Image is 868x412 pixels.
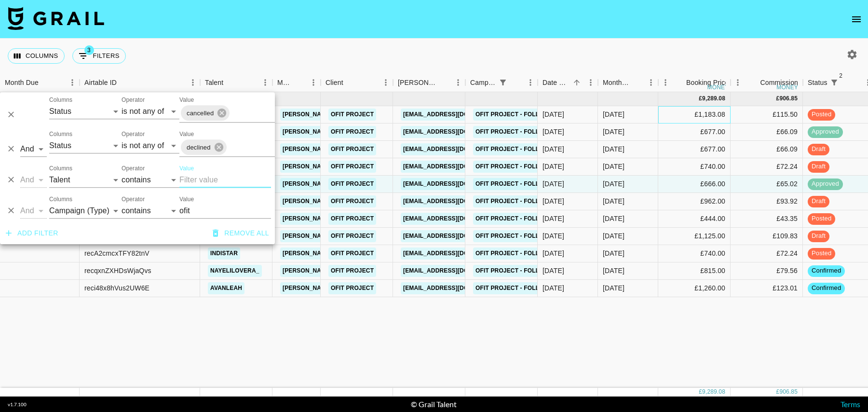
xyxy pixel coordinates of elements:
div: 1 active filter [496,76,510,89]
div: £666.00 [658,176,731,193]
button: Menu [186,75,200,90]
div: Manager [272,73,321,92]
div: 9,289.08 [702,388,725,396]
div: £72.24 [731,158,803,176]
div: 906.85 [779,388,798,396]
input: Filter value [179,203,271,219]
a: [PERSON_NAME][EMAIL_ADDRESS][DOMAIN_NAME] [280,195,437,207]
div: Month Due [603,73,630,92]
a: Ofit Project - Follow Me Sound Promo [473,195,609,207]
a: Ofit Project [328,247,376,260]
a: Ofit Project - Follow Me Sound Promo [473,247,609,260]
a: Ofit Project - Follow Me Sound Promo [473,265,609,277]
button: Menu [451,75,465,90]
a: [EMAIL_ADDRESS][DOMAIN_NAME] [401,265,509,277]
div: £66.09 [731,124,803,141]
label: Operator [122,195,145,203]
div: 06/08/2025 [542,144,564,154]
div: 25/08/2025 [542,231,564,241]
button: Sort [570,76,583,89]
span: 3 [84,45,94,55]
div: £66.09 [731,141,803,158]
span: confirmed [808,266,845,275]
label: Value [179,164,194,172]
div: Aug '25 [603,127,624,137]
button: Sort [841,76,854,89]
label: Operator [122,96,145,104]
label: Value [179,130,194,138]
a: [EMAIL_ADDRESS][DOMAIN_NAME] [401,195,509,207]
div: 906.85 [779,95,798,103]
label: Operator [122,164,145,172]
div: Talent [205,73,223,92]
div: £72.24 [731,245,803,262]
div: Talent [200,73,272,92]
a: Ofit Project [328,265,376,277]
a: [PERSON_NAME][EMAIL_ADDRESS][DOMAIN_NAME] [280,143,437,155]
a: Ofit Project - Follow Me Sound Promo [473,282,609,294]
label: Columns [49,96,72,104]
button: Menu [731,75,745,90]
a: Ofit Project [328,230,376,242]
div: reci48x8hVus2UW6E [84,283,149,293]
div: [PERSON_NAME] [398,73,437,92]
div: 2 active filters [827,76,841,89]
div: £ [776,388,780,396]
a: Ofit Project - Follow Me post completion payment [473,143,651,155]
div: Status [808,73,827,92]
a: [EMAIL_ADDRESS][DOMAIN_NAME] [401,247,509,260]
div: 9,289.08 [702,95,725,103]
label: Value [179,96,194,104]
div: recqxnZXHDsWjaQvs [84,266,151,275]
a: [EMAIL_ADDRESS][DOMAIN_NAME] [401,213,509,225]
a: [EMAIL_ADDRESS][DOMAIN_NAME] [401,178,509,190]
button: Menu [583,75,598,90]
button: Add filter [2,224,62,242]
div: Aug '25 [603,214,624,223]
a: [EMAIL_ADDRESS][DOMAIN_NAME] [401,282,509,294]
div: Airtable ID [80,73,200,92]
a: Terms [841,399,860,409]
div: money [776,84,798,90]
a: indistar [208,247,240,260]
div: 25/08/2025 [542,162,564,171]
div: Aug '25 [603,179,624,189]
select: Logic operator [20,203,47,219]
div: 25/08/2025 [542,196,564,206]
select: Logic operator [20,172,47,188]
div: £ [699,95,702,103]
a: [EMAIL_ADDRESS][DOMAIN_NAME] [401,143,509,155]
a: Ofit Project - Follow Me Sound Promo [473,213,609,225]
a: [EMAIL_ADDRESS][DOMAIN_NAME] [401,109,509,121]
a: Ofit Project [328,109,376,121]
span: draft [808,197,829,206]
button: Sort [223,76,237,89]
button: Sort [343,76,357,89]
a: Ofit Project [328,213,376,225]
a: [PERSON_NAME][EMAIL_ADDRESS][DOMAIN_NAME] [280,213,437,225]
button: Delete [4,142,18,156]
div: £815.00 [658,262,731,280]
a: avanleah [208,282,244,294]
div: 28/08/2025 [542,283,564,293]
div: Booking Price [686,73,729,92]
button: Menu [379,75,393,90]
label: Value [179,195,194,203]
div: declined [181,139,227,155]
label: Columns [49,195,72,203]
div: Month Due [5,73,39,92]
div: £79.56 [731,262,803,280]
div: Client [325,73,343,92]
span: posted [808,214,835,223]
a: nayelilovera_ [208,265,262,277]
button: Delete [4,108,18,122]
button: open drawer [847,10,866,29]
div: Aug '25 [603,162,624,171]
button: Menu [523,75,538,90]
div: £677.00 [658,141,731,158]
div: 06/08/2025 [542,110,564,119]
a: [PERSON_NAME][EMAIL_ADDRESS][DOMAIN_NAME] [280,109,437,121]
div: Date Created [538,73,598,92]
label: Columns [49,130,72,138]
button: Menu [644,75,658,90]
